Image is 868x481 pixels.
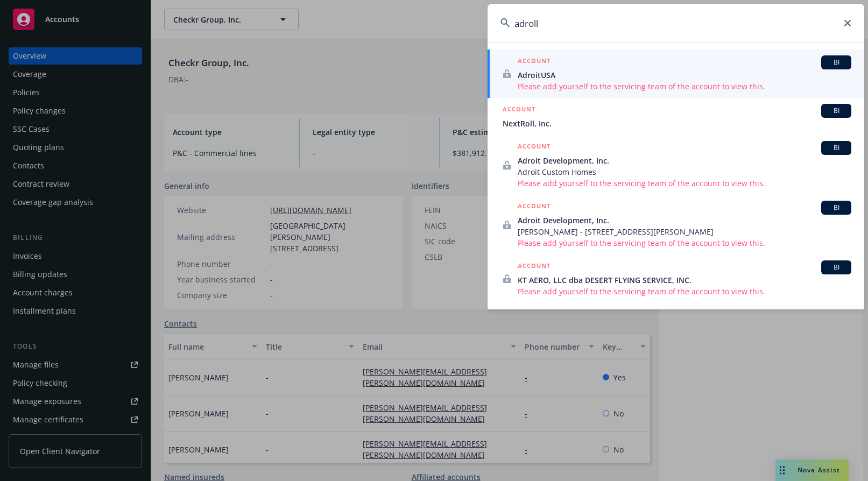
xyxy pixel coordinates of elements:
h5: ACCOUNT [518,141,551,154]
h5: ACCOUNT [518,260,551,273]
span: Adroit Development, Inc. [518,215,851,226]
a: ACCOUNTBINextRoll, Inc. [488,98,864,135]
span: BI [825,58,847,67]
span: Please add yourself to the servicing team of the account to view this. [518,237,851,249]
h5: ACCOUNT [518,201,551,214]
span: NextRoll, Inc. [503,118,851,129]
a: ACCOUNTBIAdroitUSAPlease add yourself to the servicing team of the account to view this. [488,49,864,98]
span: BI [825,263,847,272]
a: ACCOUNTBIAdroit Development, Inc.Adroit Custom HomesPlease add yourself to the servicing team of ... [488,135,864,195]
a: ACCOUNTBIAdroit Development, Inc.[PERSON_NAME] - [STREET_ADDRESS][PERSON_NAME]Please add yourself... [488,195,864,254]
span: Adroit Development, Inc. [518,155,851,166]
span: [PERSON_NAME] - [STREET_ADDRESS][PERSON_NAME] [518,226,851,237]
input: Search... [488,4,864,43]
span: BI [825,143,847,153]
span: Please add yourself to the servicing team of the account to view this. [518,178,851,189]
span: BI [825,106,847,116]
span: Please add yourself to the servicing team of the account to view this. [518,81,851,92]
span: AdroitUSA [518,69,851,81]
h5: ACCOUNT [518,55,551,68]
span: BI [825,203,847,213]
span: Please add yourself to the servicing team of the account to view this. [518,286,851,297]
a: ACCOUNTBIKT AERO, LLC dba DESERT FLYING SERVICE, INC.Please add yourself to the servicing team of... [488,254,864,303]
h5: ACCOUNT [503,104,535,117]
span: KT AERO, LLC dba DESERT FLYING SERVICE, INC. [518,274,851,286]
span: Adroit Custom Homes [518,166,851,178]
